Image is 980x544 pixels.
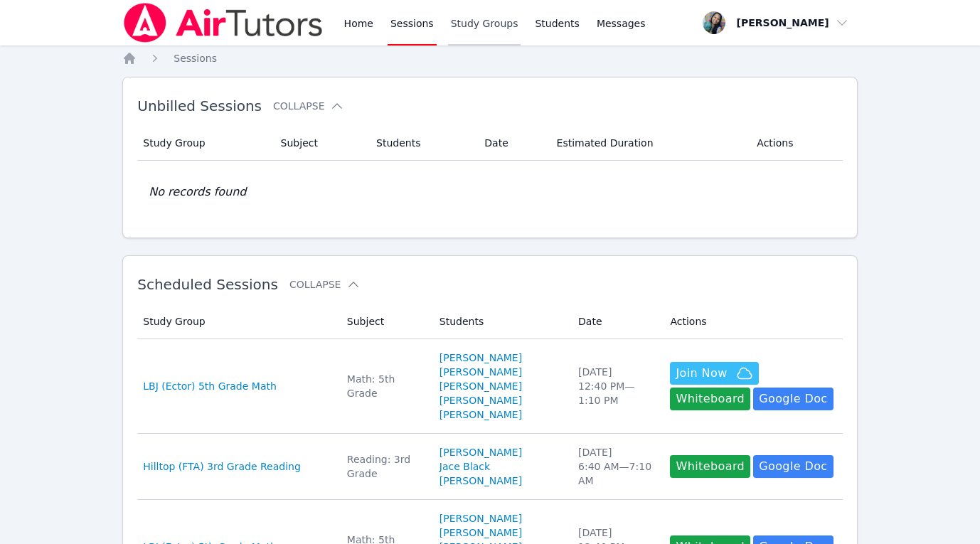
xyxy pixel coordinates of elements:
a: [PERSON_NAME] [440,511,522,526]
button: Join Now [670,362,758,385]
div: [DATE] 6:40 AM — 7:10 AM [578,445,653,488]
button: Whiteboard [670,388,750,410]
th: Subject [272,126,368,161]
a: [PERSON_NAME] [440,474,522,488]
div: Math: 5th Grade [347,372,422,400]
button: Whiteboard [670,455,750,478]
button: Collapse [289,277,361,292]
span: Unbilled Sessions [137,97,262,114]
a: [PERSON_NAME] [440,379,522,393]
th: Students [431,304,570,339]
tr: LBJ (Ector) 5th Grade MathMath: 5th Grade[PERSON_NAME][PERSON_NAME][PERSON_NAME][PERSON_NAME] [PE... [137,339,843,434]
th: Students [368,126,476,161]
a: Google Doc [753,455,833,478]
nav: Breadcrumb [122,51,858,65]
span: Join Now [676,365,727,382]
a: Hilltop (FTA) 3rd Grade Reading [143,459,301,474]
th: Date [570,304,661,339]
a: Google Doc [753,388,833,410]
th: Date [476,126,548,161]
a: [PERSON_NAME] [440,351,522,365]
img: Air Tutors [122,3,324,43]
a: Sessions [174,51,217,65]
td: No records found [137,161,843,223]
th: Estimated Duration [548,126,749,161]
a: LBJ (Ector) 5th Grade Math [143,379,277,393]
a: Jace Black [440,459,490,474]
th: Study Group [137,304,339,339]
a: [PERSON_NAME] [440,445,522,459]
span: Scheduled Sessions [137,276,278,293]
div: Reading: 3rd Grade [347,452,422,481]
button: Collapse [273,99,344,113]
a: [PERSON_NAME] [PERSON_NAME] [440,393,561,422]
span: Messages [597,16,646,31]
div: [DATE] 12:40 PM — 1:10 PM [578,365,653,407]
span: Sessions [174,53,217,64]
tr: Hilltop (FTA) 3rd Grade ReadingReading: 3rd Grade[PERSON_NAME]Jace Black[PERSON_NAME][DATE]6:40 A... [137,434,843,500]
th: Actions [661,304,842,339]
a: [PERSON_NAME] [440,365,522,379]
a: [PERSON_NAME] [440,526,522,540]
th: Actions [748,126,842,161]
th: Study Group [137,126,272,161]
th: Subject [339,304,431,339]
